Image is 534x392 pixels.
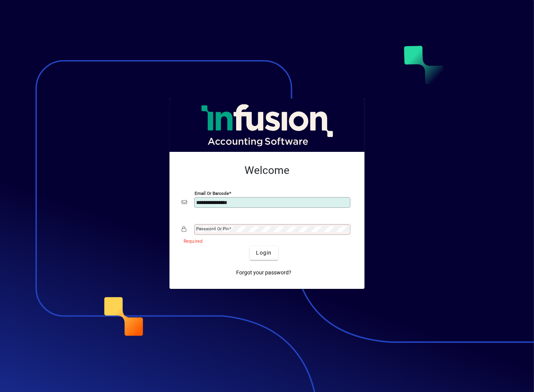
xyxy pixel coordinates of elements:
[184,237,346,245] mat-error: Required
[256,249,272,257] span: Login
[195,190,229,196] mat-label: Email or Barcode
[182,164,352,177] h2: Welcome
[250,246,278,260] button: Login
[196,226,229,231] mat-label: Password or Pin
[233,266,295,280] a: Forgot your password?
[237,269,292,277] span: Forgot your password?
